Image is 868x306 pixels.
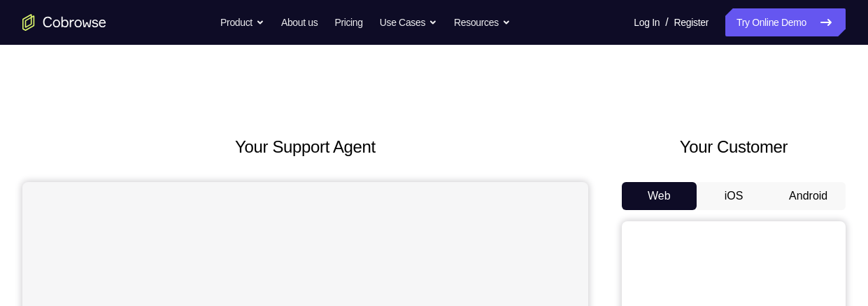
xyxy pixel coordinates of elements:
[454,8,511,36] button: Resources
[281,8,318,36] a: About us
[334,8,362,36] a: Pricing
[220,8,264,36] button: Product
[697,182,771,210] button: iOS
[622,134,846,160] h2: Your Customer
[674,8,709,36] a: Register
[771,182,846,210] button: Android
[22,134,588,160] h2: Your Support Agent
[634,8,660,36] a: Log In
[725,8,846,36] a: Try Online Demo
[622,182,697,210] button: Web
[665,14,668,31] span: /
[380,8,437,36] button: Use Cases
[22,14,106,31] a: Go to the home page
